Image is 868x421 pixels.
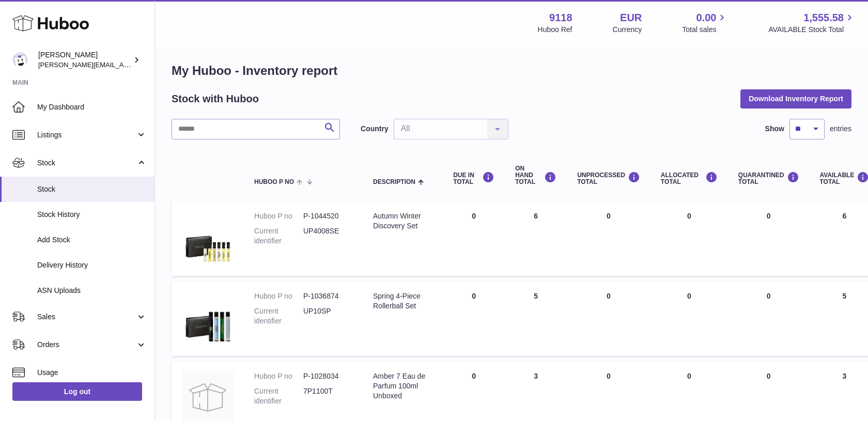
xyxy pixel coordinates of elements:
div: Huboo Ref [538,25,572,35]
div: UNPROCESSED Total [577,171,640,185]
strong: 9118 [549,11,572,25]
td: 0 [567,201,650,276]
a: 0.00 Total sales [682,11,728,35]
strong: EUR [620,11,642,25]
button: Download Inventory Report [740,89,851,108]
dd: P-1036874 [303,291,352,301]
span: Stock [37,158,136,168]
div: QUARANTINED Total [738,171,799,185]
td: 5 [505,281,567,356]
dt: Huboo P no [254,371,303,381]
span: 1,555.58 [803,11,844,25]
span: ASN Uploads [37,286,147,295]
h1: My Huboo - Inventory report [172,63,851,79]
div: Autumn Winter Discovery Set [373,211,432,231]
label: Country [361,124,389,134]
span: Listings [37,130,136,140]
dt: Huboo P no [254,211,303,221]
span: Description [373,179,415,185]
a: Log out [12,382,142,401]
span: Sales [37,312,136,322]
span: [PERSON_NAME][EMAIL_ADDRESS][PERSON_NAME][DOMAIN_NAME] [38,60,262,69]
span: Add Stock [37,235,147,245]
td: 0 [443,281,505,356]
span: 0 [767,372,771,380]
div: DUE IN TOTAL [453,171,494,185]
div: Domain Overview [39,61,92,68]
a: 1,555.58 AVAILABLE Stock Total [768,11,856,35]
img: website_grey.svg [17,27,25,35]
dt: Huboo P no [254,291,303,301]
span: Stock [37,184,147,194]
td: 0 [443,201,505,276]
span: Total sales [682,25,728,35]
h2: Stock with Huboo [172,92,259,106]
span: Usage [37,368,147,378]
dd: 7P1100T [303,386,352,406]
dd: UP4008SE [303,226,352,246]
dt: Current identifier [254,386,303,406]
img: tab_keywords_by_traffic_grey.svg [103,60,111,68]
dt: Current identifier [254,306,303,326]
span: My Dashboard [37,102,147,112]
td: 0 [650,281,728,356]
span: AVAILABLE Stock Total [768,25,856,35]
img: logo_orange.svg [17,17,25,25]
label: Show [765,124,784,134]
span: Orders [37,340,136,350]
span: 0.00 [696,11,717,25]
div: Spring 4-Piece Rollerball Set [373,291,432,311]
div: Domain: [DOMAIN_NAME] [27,27,114,35]
td: 0 [650,201,728,276]
span: Huboo P no [254,179,294,185]
dd: UP10SP [303,306,352,326]
span: entries [830,124,851,134]
div: ALLOCATED Total [661,171,718,185]
span: 0 [767,212,771,220]
span: Delivery History [37,260,147,270]
dd: P-1028034 [303,371,352,381]
img: tab_domain_overview_orange.svg [28,60,36,68]
span: Stock History [37,210,147,220]
span: 0 [767,292,771,300]
img: product image [182,291,234,343]
dt: Current identifier [254,226,303,246]
div: Amber 7 Eau de Parfum 100ml Unboxed [373,371,432,401]
dd: P-1044520 [303,211,352,221]
div: Currency [613,25,642,35]
td: 0 [567,281,650,356]
div: v 4.0.25 [29,17,51,25]
div: ON HAND Total [515,165,556,186]
td: 6 [505,201,567,276]
img: product image [182,211,234,263]
div: [PERSON_NAME] [38,50,131,70]
div: Keywords by Traffic [114,61,174,68]
img: freddie.sawkins@czechandspeake.com [12,52,28,68]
